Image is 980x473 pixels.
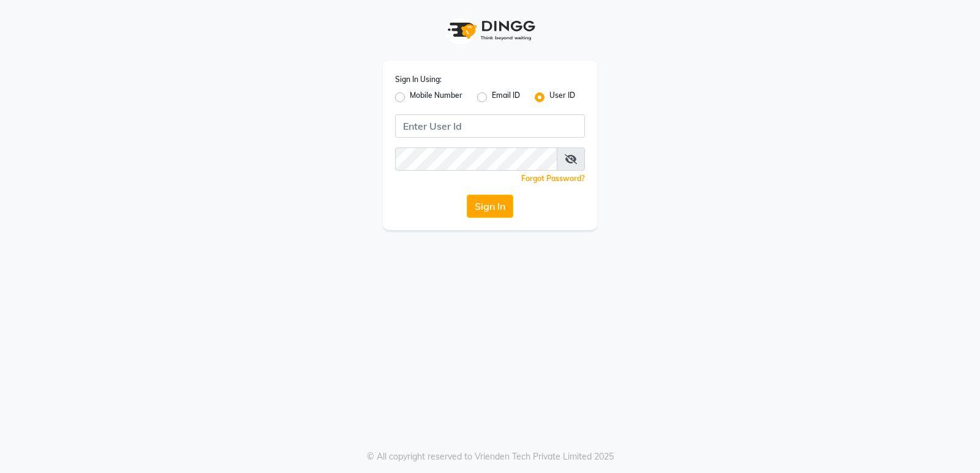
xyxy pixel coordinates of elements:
label: User ID [549,90,575,105]
label: Mobile Number [410,90,462,105]
input: Username [395,147,557,171]
img: logo1.svg [441,12,539,48]
input: Username [395,114,585,138]
button: Sign In [467,195,513,218]
a: Forgot Password? [521,174,585,183]
label: Email ID [492,90,520,105]
label: Sign In Using: [395,74,442,85]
